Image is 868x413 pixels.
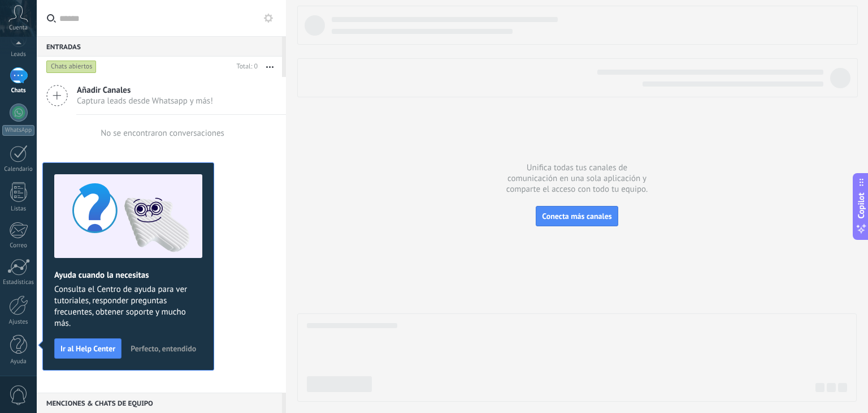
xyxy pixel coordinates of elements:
[46,60,97,74] div: Chats abiertos
[2,205,35,213] div: Listas
[37,393,282,413] div: Menciones & Chats de equipo
[2,51,35,58] div: Leads
[101,128,224,139] div: No se encontraron conversaciones
[2,166,35,173] div: Calendario
[856,193,867,219] span: Copilot
[2,242,35,249] div: Correo
[542,211,611,221] span: Conecta más canales
[232,61,258,72] div: Total: 0
[2,358,35,365] div: Ayuda
[54,338,121,359] button: Ir al Help Center
[60,345,115,352] span: Ir al Help Center
[77,85,213,96] span: Añadir Canales
[125,340,201,357] button: Perfecto, entendido
[131,345,196,352] span: Perfecto, entendido
[2,125,34,136] div: WhatsApp
[54,284,202,329] span: Consulta el Centro de ayuda para ver tutoriales, responder preguntas frecuentes, obtener soporte ...
[258,57,282,77] button: Más
[37,36,282,57] div: Entradas
[54,270,202,281] h2: Ayuda cuando la necesitas
[2,319,35,326] div: Ajustes
[2,279,35,286] div: Estadísticas
[77,96,213,106] span: Captura leads desde Whatsapp y más!
[536,206,618,226] button: Conecta más canales
[9,24,28,32] span: Cuenta
[2,87,35,94] div: Chats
